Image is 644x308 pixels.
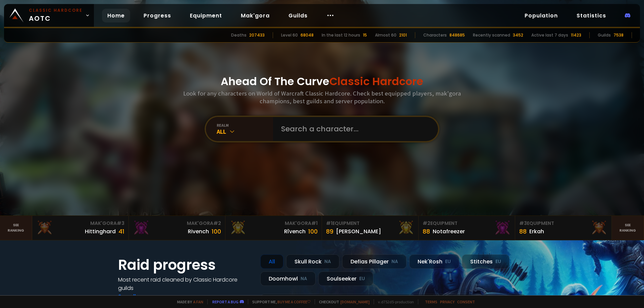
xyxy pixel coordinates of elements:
[173,299,203,304] span: Made by
[409,254,459,269] div: Nek'Rosh
[235,9,275,22] a: Mak'gora
[133,220,221,227] div: Mak'Gora
[449,32,465,38] div: 848685
[519,9,563,22] a: Population
[515,216,612,240] a: #3Equipment88Erkah
[612,216,644,240] a: Seeranking
[440,299,454,304] a: Privacy
[419,216,515,240] a: #2Equipment88Notafreezer
[85,227,116,236] div: Hittinghard
[4,4,94,27] a: Classic HardcoreAOTC
[118,254,252,275] h1: Raid progress
[519,220,607,227] div: Equipment
[32,216,129,240] a: Mak'Gora#3Hittinghard41
[29,7,83,23] span: AOTC
[129,216,225,240] a: Mak'Gora#2Rivench100
[529,227,544,236] div: Erkah
[326,220,414,227] div: Equipment
[359,275,365,282] small: EU
[423,220,511,227] div: Equipment
[473,32,510,38] div: Recently scanned
[340,299,370,304] a: [DOMAIN_NAME]
[308,227,318,236] div: 100
[213,220,221,227] span: # 2
[311,220,318,227] span: # 1
[326,220,332,227] span: # 1
[423,227,430,236] div: 88
[248,299,311,304] span: Support me,
[322,32,360,38] div: In the last 12 hours
[118,275,252,292] h4: Most recent raid cleaned by Classic Hardcore guilds
[212,227,221,236] div: 100
[375,32,396,38] div: Almost 60
[513,32,523,38] div: 3452
[363,32,367,38] div: 15
[598,32,611,38] div: Guilds
[374,299,414,304] span: v. d752d5 - production
[277,117,430,141] input: Search a character...
[336,227,381,236] div: [PERSON_NAME]
[322,216,419,240] a: #1Equipment89[PERSON_NAME]
[571,9,611,22] a: Statistics
[531,32,568,38] div: Active last 7 days
[342,254,407,269] div: Defias Pillager
[423,220,430,227] span: # 2
[445,258,451,265] small: EU
[399,32,407,38] div: 2101
[281,32,298,38] div: Level 60
[249,32,265,38] div: 207433
[217,123,273,128] div: realm
[519,227,527,236] div: 88
[301,32,314,38] div: 68048
[495,258,501,265] small: EU
[260,254,283,269] div: All
[457,299,475,304] a: Consent
[284,227,306,236] div: Rîvench
[326,227,333,236] div: 89
[184,9,227,22] a: Equipment
[301,275,307,282] small: NA
[283,9,313,22] a: Guilds
[117,220,124,227] span: # 3
[36,220,124,227] div: Mak'Gora
[212,299,238,304] a: Report a bug
[225,216,322,240] a: Mak'Gora#1Rîvench100
[425,299,437,304] a: Terms
[180,89,464,105] h3: Look for any characters on World of Warcraft Classic Hardcore. Check best equipped players, mak'g...
[217,128,273,135] div: All
[286,254,339,269] div: Skull Rock
[391,258,398,265] small: NA
[188,227,209,236] div: Rivench
[260,271,316,286] div: Doomhowl
[29,7,83,13] small: Classic Hardcore
[462,254,509,269] div: Stitches
[433,227,465,236] div: Notafreezer
[221,73,423,89] h1: Ahead Of The Curve
[318,271,373,286] div: Soulseeker
[118,293,162,300] a: See all progress
[613,32,624,38] div: 7538
[102,9,130,22] a: Home
[229,220,318,227] div: Mak'Gora
[277,299,311,304] a: Buy me a coffee
[138,9,176,22] a: Progress
[231,32,247,38] div: Deaths
[324,258,331,265] small: NA
[519,220,527,227] span: # 3
[329,74,423,89] span: Classic Hardcore
[315,299,370,304] span: Checkout
[571,32,581,38] div: 11423
[193,299,203,304] a: a fan
[118,227,124,236] div: 41
[423,32,447,38] div: Characters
